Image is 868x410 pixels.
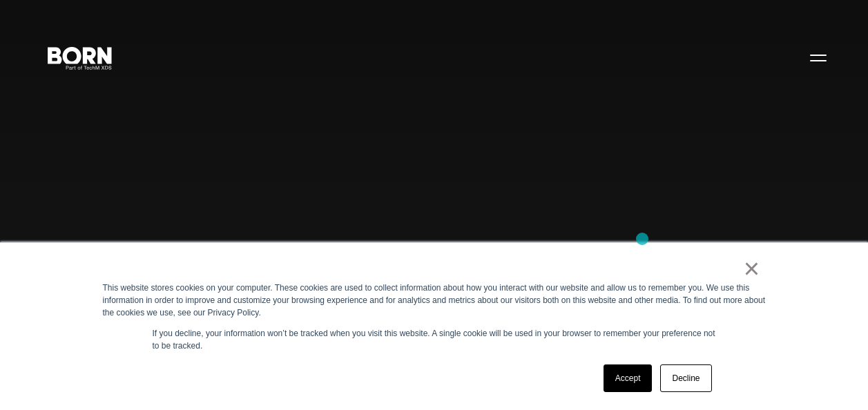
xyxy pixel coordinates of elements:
p: If you decline, your information won’t be tracked when you visit this website. A single cookie wi... [153,327,716,352]
button: Open [802,43,835,72]
a: Decline [660,364,711,392]
a: × [744,262,760,275]
a: Accept [604,364,653,392]
div: This website stores cookies on your computer. These cookies are used to collect information about... [103,282,766,319]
